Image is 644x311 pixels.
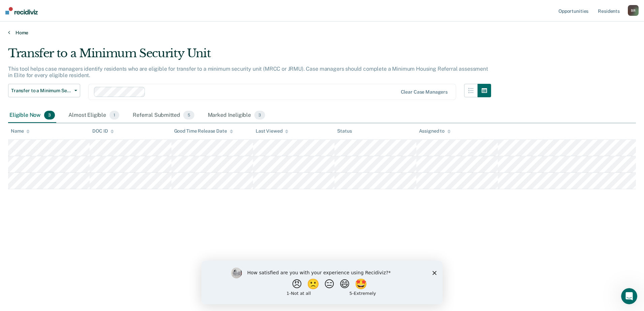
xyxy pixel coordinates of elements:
span: 3 [44,111,55,119]
iframe: Intercom live chat [621,288,637,304]
div: Last Viewed [256,128,288,134]
div: Assigned to [419,128,451,134]
div: Good Time Release Date [174,128,233,134]
div: Eligible Now3 [8,108,56,123]
p: This tool helps case managers identify residents who are eligible for transfer to a minimum secur... [8,66,488,78]
a: Home [8,30,636,36]
div: Clear case managers [401,89,448,95]
div: Name [11,128,30,134]
img: Recidiviz [5,7,38,14]
div: DOC ID [92,128,114,134]
div: B R [628,5,639,16]
div: Marked Ineligible3 [206,108,267,123]
span: 5 [183,111,194,119]
div: Referral Submitted5 [131,108,195,123]
button: Transfer to a Minimum Security Unit [8,84,80,97]
button: BR [628,5,639,16]
iframe: Survey by Kim from Recidiviz [201,261,443,304]
div: Transfer to a Minimum Security Unit [8,46,491,66]
span: Transfer to a Minimum Security Unit [11,88,72,94]
div: Status [337,128,352,134]
div: Almost Eligible1 [67,108,121,123]
span: 3 [254,111,265,119]
span: 1 [109,111,119,119]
